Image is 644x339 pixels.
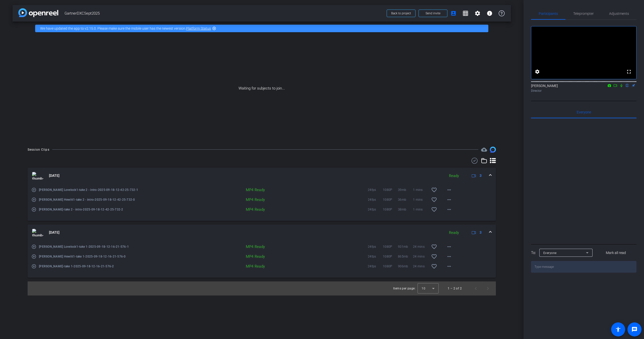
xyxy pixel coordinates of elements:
mat-expansion-panel-header: thumb-nail[DATE]Ready3 [28,168,496,184]
span: GartnerDXCSept2025 [65,8,384,18]
span: 1 mins [413,197,428,202]
span: 24 mins [413,244,428,249]
mat-icon: flip [624,83,630,88]
span: 39mb [398,187,413,192]
span: Send invite [426,11,440,15]
mat-icon: play_circle_outline [31,244,36,249]
span: Everyone [543,251,557,255]
div: Items per page: [393,286,416,291]
span: [DATE] [49,173,60,178]
mat-icon: account_box [450,10,456,16]
div: Session Clips [28,147,49,152]
mat-icon: play_circle_outline [31,187,36,192]
span: Mark all read [606,250,626,256]
mat-icon: more_horiz [446,206,452,213]
button: Send invite [419,10,447,17]
img: thumb-nail [32,172,43,180]
mat-icon: favorite_border [431,187,437,193]
span: Back to project [391,12,411,15]
span: [PERSON_NAME] Hewitt1-take 1-2025-09-18-12-16-21-576-0 [39,254,151,259]
span: 1080P [383,264,398,269]
span: 1 mins [413,187,428,192]
mat-icon: fullscreen [626,69,632,75]
div: thumb-nail[DATE]Ready3 [28,241,496,278]
img: app-logo [18,8,58,17]
mat-icon: play_circle_outline [31,254,36,259]
span: [PERSON_NAME] Lovelock1-take 1-2025-09-18-12-16-21-576-1 [39,244,151,249]
mat-icon: more_horiz [446,197,452,203]
mat-icon: cloud_upload [481,147,487,153]
span: 1080P [383,197,398,202]
span: Destinations for your clips [481,147,487,153]
button: Next page [482,282,494,294]
img: Session clips [490,147,496,153]
span: 906mb [398,264,413,269]
span: Everyone [577,110,591,114]
div: MP4 Ready [214,244,267,249]
span: 1080P [383,187,398,192]
span: [PERSON_NAME]-take 2 - intro-2025-09-18-12-42-25-732-2 [39,207,151,212]
span: [PERSON_NAME]-take 1-2025-09-18-12-16-21-576-2 [39,264,151,269]
span: 24fps [368,264,383,269]
mat-icon: favorite_border [431,197,437,203]
mat-icon: info [487,10,493,16]
div: MP4 Ready [214,207,267,212]
span: Teleprompter [573,12,594,15]
span: 24 mins [413,254,428,259]
mat-icon: message [631,326,637,332]
mat-icon: highlight_off [212,26,216,30]
div: Waiting for subjects to join... [13,35,511,142]
mat-icon: more_horiz [446,253,452,260]
mat-icon: favorite_border [431,253,437,260]
mat-icon: grid_on [462,10,469,16]
a: Platform Status [186,26,211,30]
span: 865mb [398,254,413,259]
mat-icon: play_circle_outline [31,197,36,202]
div: MP4 Ready [214,254,267,259]
span: 931mb [398,244,413,249]
div: Director [531,89,636,93]
span: 1080P [383,244,398,249]
div: Ready [446,230,461,236]
span: 3 [480,230,482,235]
mat-icon: play_circle_outline [31,264,36,269]
span: [PERSON_NAME] Lovelock1-take 2 - intro-2025-09-18-12-42-25-732-1 [39,187,151,192]
mat-expansion-panel-header: thumb-nail[DATE]Ready3 [28,225,496,241]
span: 24fps [368,187,383,192]
span: [PERSON_NAME] Hewitt1-take 2 - intro-2025-09-18-12-42-25-732-0 [39,197,151,202]
div: MP4 Ready [214,264,267,269]
img: thumb-nail [32,229,43,236]
span: 38mb [398,207,413,212]
mat-icon: play_circle_outline [31,207,36,212]
span: 24fps [368,244,383,249]
div: MP4 Ready [214,187,267,192]
mat-icon: settings [534,69,540,75]
span: 36mb [398,197,413,202]
mat-icon: settings [475,10,481,16]
span: 1080P [383,207,398,212]
span: 24fps [368,197,383,202]
button: Mark all read [596,248,637,257]
mat-icon: more_horiz [446,244,452,250]
div: thumb-nail[DATE]Ready3 [28,184,496,221]
mat-icon: favorite_border [431,263,437,269]
div: [PERSON_NAME] [531,83,636,93]
span: 1 mins [413,207,428,212]
span: 24 mins [413,264,428,269]
span: Adjustments [609,12,629,15]
button: Back to project [387,10,416,17]
mat-icon: favorite_border [431,244,437,250]
mat-icon: more_horiz [446,263,452,269]
div: Ready [446,173,461,179]
div: 1 – 2 of 2 [448,286,462,291]
mat-icon: more_horiz [446,187,452,193]
div: MP4 Ready [214,197,267,202]
div: We have updated the app to v2.15.0. Please make sure the mobile user has the newest version. [35,25,488,32]
span: [DATE] [49,230,60,235]
mat-icon: favorite_border [431,206,437,213]
span: 1080P [383,254,398,259]
span: Participants [539,12,558,15]
span: 3 [480,173,482,178]
mat-icon: accessibility [615,326,621,332]
div: To: [531,250,536,256]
